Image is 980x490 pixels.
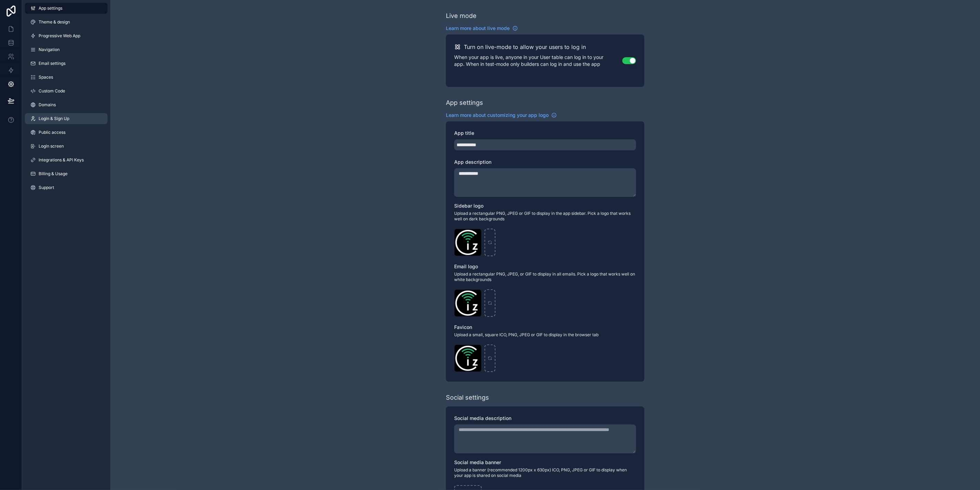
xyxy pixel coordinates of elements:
[39,116,69,121] span: Login & Sign Up
[39,143,64,149] span: Login screen
[25,182,108,193] a: Support
[446,25,510,32] span: Learn more about live mode
[39,185,54,190] span: Support
[454,459,501,465] span: Social media banner
[39,157,84,163] span: Integrations & API Keys
[454,211,636,222] span: Upload a rectangular PNG, JPEG or GIF to display in the app sidebar. Pick a logo that works well ...
[446,112,549,119] span: Learn more about customizing your app logo
[39,33,80,39] span: Progressive Web App
[25,154,108,166] a: Integrations & API Keys
[446,112,557,119] a: Learn more about customizing your app logo
[25,72,108,83] a: Spaces
[454,415,511,421] span: Social media description
[454,203,483,209] span: Sidebar logo
[446,98,483,108] div: App settings
[464,43,586,51] h2: Turn on live-mode to allow your users to log in
[25,99,108,110] a: Domains
[39,47,60,52] span: Navigation
[25,141,108,152] a: Login screen
[25,86,108,97] a: Custom Code
[25,17,108,28] a: Theme & design
[454,271,636,282] span: Upload a rectangular PNG, JPEG, or GIF to display in all emails. Pick a logo that works well on w...
[39,102,56,108] span: Domains
[39,88,65,94] span: Custom Code
[25,168,108,179] a: Billing & Usage
[454,467,636,478] span: Upload a banner (recommended 1200px x 630px) ICO, PNG, JPEG or GIF to display when your app is sh...
[39,171,68,177] span: Billing & Usage
[446,25,518,32] a: Learn more about live mode
[25,113,108,124] a: Login & Sign Up
[446,11,477,21] div: Live mode
[25,44,108,55] a: Navigation
[25,58,108,69] a: Email settings
[25,127,108,138] a: Public access
[25,3,108,14] a: App settings
[39,19,70,25] span: Theme & design
[454,159,491,165] span: App description
[25,30,108,41] a: Progressive Web App
[454,332,636,338] span: Upload a small, square ICO, PNG, JPEG or GIF to display in the browser tab
[454,54,622,68] p: When your app is live, anyone in your User table can log in to your app. When in test-mode only b...
[39,61,65,66] span: Email settings
[39,130,65,135] span: Public access
[39,6,62,11] span: App settings
[454,130,474,136] span: App title
[454,324,472,330] span: Favicon
[454,263,478,269] span: Email logo
[39,74,53,80] span: Spaces
[446,393,489,402] div: Social settings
